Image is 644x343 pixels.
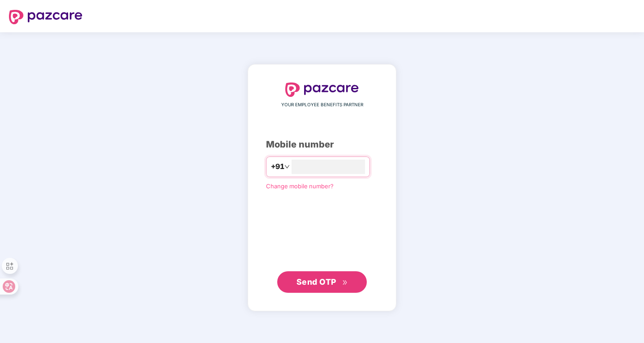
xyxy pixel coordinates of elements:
[266,138,378,152] div: Mobile number
[266,182,334,190] a: Change mobile number?
[271,161,284,172] span: +91
[296,277,336,287] span: Send OTP
[9,10,82,24] img: logo
[285,82,359,97] img: logo
[342,280,348,286] span: double-right
[281,101,363,109] span: YOUR EMPLOYEE BENEFITS PARTNER
[284,164,290,169] span: down
[277,271,367,293] button: Send OTPdouble-right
